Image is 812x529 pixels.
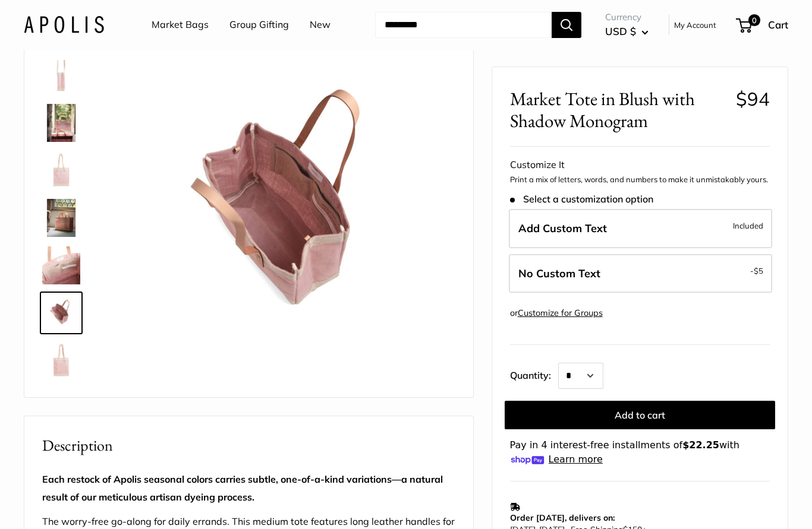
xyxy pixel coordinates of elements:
[42,199,80,237] img: Market Tote in Blush with Shadow Monogram
[748,14,760,26] span: 0
[518,308,603,319] a: Customize for Groups
[510,513,615,524] strong: Order [DATE], delivers on:
[750,264,763,278] span: -
[119,38,455,373] img: Market Tote in Blush with Shadow Monogram
[24,16,104,33] img: Apolis
[510,157,770,175] div: Customize It
[40,292,83,335] a: Market Tote in Blush with Shadow Monogram
[40,340,83,382] a: Market Tote in Blush with Shadow Monogram
[152,16,209,34] a: Market Bags
[40,150,83,192] a: description_Seal of authenticity printed on the backside of every bag.
[42,435,455,458] h2: Description
[736,88,770,111] span: $94
[42,342,80,380] img: Market Tote in Blush with Shadow Monogram
[518,267,600,281] span: No Custom Text
[42,152,80,190] img: description_Seal of authenticity printed on the backside of every bag.
[605,22,649,41] button: USD $
[42,474,443,503] strong: Each restock of Apolis seasonal colors carries subtle, one-of-a-kind variations—a natural result ...
[375,12,552,38] input: Search...
[605,25,636,37] span: USD $
[40,245,83,287] a: Market Tote in Blush with Shadow Monogram
[229,16,289,34] a: Group Gifting
[552,12,581,38] button: Search
[768,18,788,31] span: Cart
[40,102,83,145] a: Market Tote in Blush with Shadow Monogram
[42,294,80,332] img: Market Tote in Blush with Shadow Monogram
[510,88,727,132] span: Market Tote in Blush with Shadow Monogram
[509,255,772,294] label: Leave Blank
[40,197,83,240] a: Market Tote in Blush with Shadow Monogram
[510,306,603,322] div: or
[674,18,716,32] a: My Account
[733,219,763,233] span: Included
[510,175,770,186] p: Print a mix of letters, words, and numbers to make it unmistakably yours.
[505,401,775,430] button: Add to cart
[605,9,649,26] span: Currency
[510,360,558,389] label: Quantity:
[518,222,607,236] span: Add Custom Text
[510,194,653,205] span: Select a customization option
[42,104,80,142] img: Market Tote in Blush with Shadow Monogram
[754,267,763,276] span: $5
[737,15,788,34] a: 0 Cart
[509,210,772,249] label: Add Custom Text
[42,247,80,285] img: Market Tote in Blush with Shadow Monogram
[40,55,83,97] a: Market Tote in Blush with Shadow Monogram
[42,57,80,95] img: Market Tote in Blush with Shadow Monogram
[310,16,331,34] a: New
